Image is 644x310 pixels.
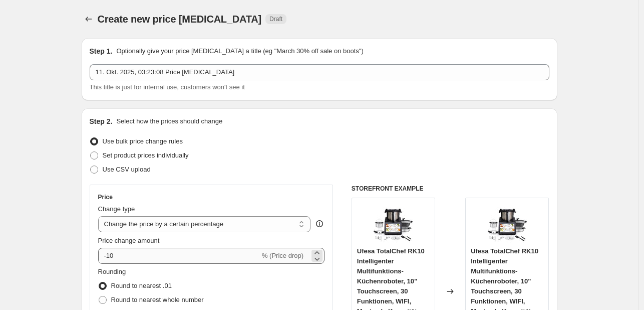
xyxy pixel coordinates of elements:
[111,296,204,303] span: Round to nearest whole number
[373,203,413,243] img: 61Z3mCCETKL_80x.jpg
[116,116,222,126] p: Select how the prices should change
[111,282,172,289] span: Round to nearest .01
[103,151,189,159] span: Set product prices individually
[269,15,282,23] span: Draft
[98,205,135,213] span: Change type
[90,46,113,56] h2: Step 1.
[82,12,96,26] button: Price change jobs
[103,137,183,145] span: Use bulk price change rules
[98,193,113,201] h3: Price
[352,185,549,193] h6: STOREFRONT EXAMPLE
[90,83,245,91] span: This title is just for internal use, customers won't see it
[98,237,160,244] span: Price change amount
[314,219,325,229] div: help
[90,116,113,126] h2: Step 2.
[262,252,303,259] span: % (Price drop)
[98,14,262,25] span: Create new price [MEDICAL_DATA]
[90,64,549,80] input: 30% off holiday sale
[116,46,363,56] p: Optionally give your price [MEDICAL_DATA] a title (eg "March 30% off sale on boots")
[487,203,527,243] img: 61Z3mCCETKL_80x.jpg
[98,248,260,264] input: -15
[103,166,151,173] span: Use CSV upload
[98,268,126,275] span: Rounding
